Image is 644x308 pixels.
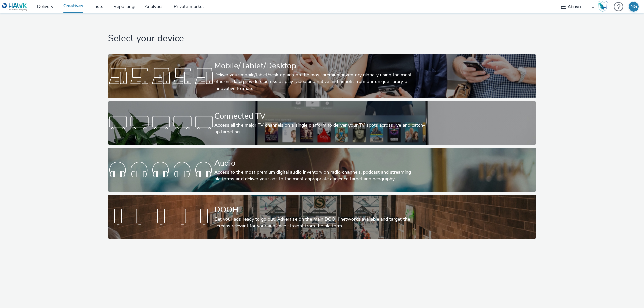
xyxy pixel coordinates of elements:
[214,60,427,72] div: Mobile/Tablet/Desktop
[214,169,427,183] div: Access to the most premium digital audio inventory on radio channels, podcast and streaming platf...
[108,148,536,192] a: AudioAccess to the most premium digital audio inventory on radio channels, podcast and streaming ...
[214,110,427,122] div: Connected TV
[108,54,536,98] a: Mobile/Tablet/DesktopDeliver your mobile/tablet/desktop ads on the most premium inventory globall...
[630,2,637,12] div: NG
[214,122,427,136] div: Access all the major TV channels on a single platform to deliver your TV spots across live and ca...
[598,1,610,12] a: Hawk Academy
[214,216,427,230] div: Get your ads ready to go out! Advertise on the main DOOH networks available and target the screen...
[108,101,536,145] a: Connected TVAccess all the major TV channels on a single platform to deliver your TV spots across...
[214,72,427,92] div: Deliver your mobile/tablet/desktop ads on the most premium inventory globally using the most effi...
[598,1,608,12] img: Hawk Academy
[214,157,427,169] div: Audio
[108,195,536,239] a: DOOHGet your ads ready to go out! Advertise on the main DOOH networks available and target the sc...
[214,204,427,216] div: DOOH
[2,3,28,11] img: undefined Logo
[108,32,536,45] h1: Select your device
